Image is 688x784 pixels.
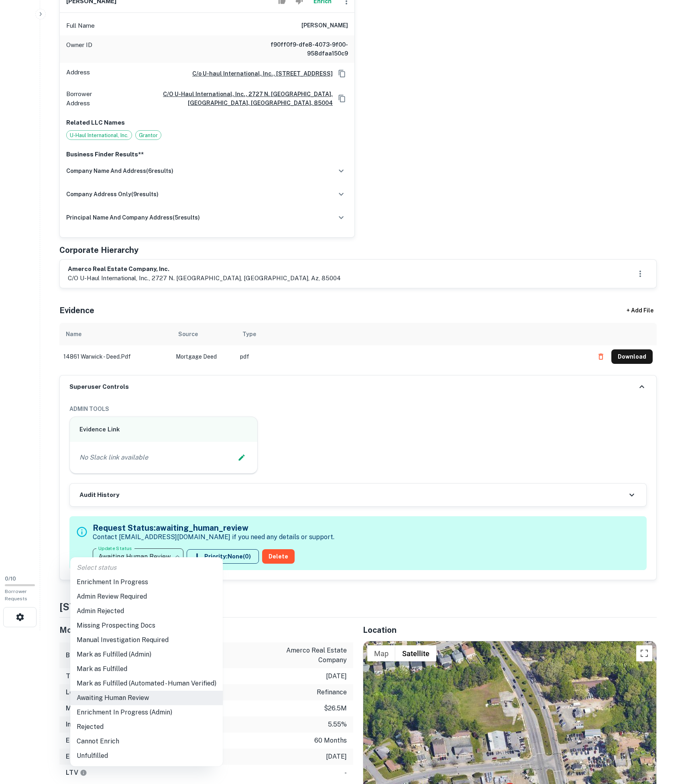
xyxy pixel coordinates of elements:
[70,633,223,647] li: Manual Investigation Required
[70,604,223,618] li: Admin Rejected
[70,589,223,604] li: Admin Review Required
[70,691,223,705] li: Awaiting Human Review
[70,676,223,691] li: Mark as Fulfilled (Automated - Human Verified)
[648,720,688,758] iframe: Chat Widget
[70,575,223,589] li: Enrichment In Progress
[70,662,223,676] li: Mark as Fulfilled
[70,749,223,763] li: Unfulfilled
[70,618,223,633] li: Missing Prospecting Docs
[70,705,223,720] li: Enrichment In Progress (Admin)
[70,734,223,749] li: Cannot Enrich
[70,647,223,662] li: Mark as Fulfilled (Admin)
[70,720,223,734] li: Rejected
